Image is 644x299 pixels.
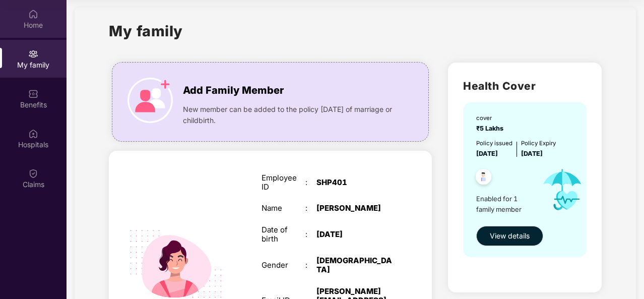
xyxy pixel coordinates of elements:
span: [DATE] [476,150,498,157]
span: New member can be added to the policy [DATE] of marriage or childbirth. [183,104,397,126]
span: Enabled for 1 family member [476,194,534,214]
div: Policy issued [476,139,512,148]
div: : [305,230,316,239]
span: [DATE] [521,150,543,157]
span: Add Family Member [183,83,284,98]
div: : [305,204,316,213]
img: icon [534,159,591,221]
img: svg+xml;base64,PHN2ZyBpZD0iSG9zcGl0YWxzIiB4bWxucz0iaHR0cDovL3d3dy53My5vcmcvMjAwMC9zdmciIHdpZHRoPS... [28,129,38,139]
img: svg+xml;base64,PHN2ZyB3aWR0aD0iMjAiIGhlaWdodD0iMjAiIHZpZXdCb3g9IjAgMCAyMCAyMCIgZmlsbD0ibm9uZSIgeG... [28,49,38,59]
img: svg+xml;base64,PHN2ZyBpZD0iQmVuZWZpdHMiIHhtbG5zPSJodHRwOi8vd3d3LnczLm9yZy8yMDAwL3N2ZyIgd2lkdGg9Ij... [28,89,38,99]
img: svg+xml;base64,PHN2ZyBpZD0iQ2xhaW0iIHhtbG5zPSJodHRwOi8vd3d3LnczLm9yZy8yMDAwL3N2ZyIgd2lkdGg9IjIwIi... [28,168,38,178]
div: Date of birth [262,225,305,244]
h2: Health Cover [463,78,586,94]
button: View details [476,226,543,246]
img: svg+xml;base64,PHN2ZyB4bWxucz0iaHR0cDovL3d3dy53My5vcmcvMjAwMC9zdmciIHdpZHRoPSI0OC45NDMiIGhlaWdodD... [471,166,496,191]
div: [DATE] [316,230,393,239]
div: Employee ID [262,173,305,192]
h1: My family [109,20,183,42]
div: Policy Expiry [521,139,556,148]
div: [DEMOGRAPHIC_DATA] [316,256,393,274]
div: SHP401 [316,178,393,187]
div: [PERSON_NAME] [316,204,393,213]
div: : [305,261,316,270]
div: cover [476,113,506,123]
div: Name [262,204,305,213]
img: icon [127,78,173,123]
img: svg+xml;base64,PHN2ZyBpZD0iSG9tZSIgeG1sbnM9Imh0dHA6Ly93d3cudzMub3JnLzIwMDAvc3ZnIiB3aWR0aD0iMjAiIG... [28,9,38,19]
div: Gender [262,261,305,270]
span: View details [490,230,530,242]
div: : [305,178,316,187]
span: ₹5 Lakhs [476,125,506,132]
